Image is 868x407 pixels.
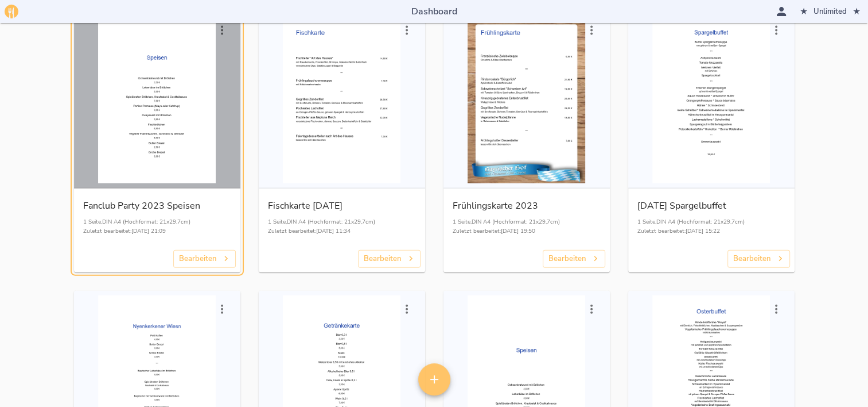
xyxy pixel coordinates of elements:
[411,6,457,17] h3: Dashboard
[179,252,230,266] span: Bearbeiten
[548,252,600,266] span: Bearbeiten
[83,217,231,236] p: 1 Seite , DIN A4 (Hochformat: 21x29,7cm) Zuletzt bearbeitet: [DATE] 21:09
[268,198,416,214] p: Fischkarte [DATE]
[358,250,421,268] a: Bearbeiten
[543,250,605,268] a: Bearbeiten
[364,252,415,266] span: Bearbeiten
[797,3,863,21] button: Unlimited
[637,217,785,236] p: 1 Seite , DIN A4 (Hochformat: 21x29,7cm) Zuletzt bearbeitet: [DATE] 15:22
[268,217,416,236] p: 1 Seite , DIN A4 (Hochformat: 21x29,7cm) Zuletzt bearbeitet: [DATE] 11:34
[727,250,790,268] a: Bearbeiten
[637,198,785,214] p: [DATE] Spargelbuffet
[733,252,784,266] span: Bearbeiten
[453,217,601,236] p: 1 Seite , DIN A4 (Hochformat: 21x29,7cm) Zuletzt bearbeitet: [DATE] 19:50
[83,198,231,214] p: Fanclub Party 2023 Speisen
[453,198,601,214] p: Frühlingskarte 2023
[800,5,861,18] span: Unlimited
[173,250,236,268] a: Bearbeiten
